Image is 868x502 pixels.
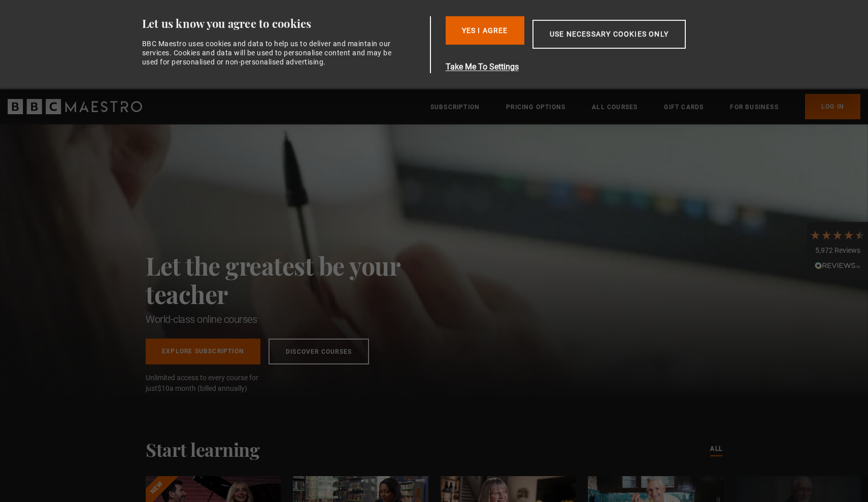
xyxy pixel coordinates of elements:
div: 5,972 Reviews [810,246,865,256]
a: Subscription [430,102,480,112]
span: Unlimited access to every course for just a month (billed annually) [146,373,283,394]
a: Discover Courses [269,339,369,364]
div: 4.7 Stars [810,229,865,241]
div: Read All Reviews [810,260,865,273]
div: BBC Maestro uses cookies and data to help us to deliver and maintain our services. Cookies and da... [142,39,398,67]
img: REVIEWS.io [815,262,860,269]
a: All Courses [592,102,638,112]
h2: Start learning [146,439,259,460]
a: Pricing Options [506,102,565,112]
svg: BBC Maestro [8,99,142,114]
div: Let us know you agree to cookies [142,16,426,31]
a: Explore Subscription [146,339,260,364]
nav: Primary [430,94,860,119]
a: For business [730,102,778,112]
button: Take Me To Settings [446,61,734,73]
div: 5,972 ReviewsRead All Reviews [807,222,868,281]
h1: World-class online courses [146,312,445,326]
button: Yes I Agree [446,16,524,45]
a: Gift Cards [664,102,704,112]
span: $10 [157,384,170,392]
h2: Let the greatest be your teacher [146,251,445,308]
a: All [710,444,722,455]
button: Use necessary cookies only [532,20,686,49]
a: Log In [805,94,860,119]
